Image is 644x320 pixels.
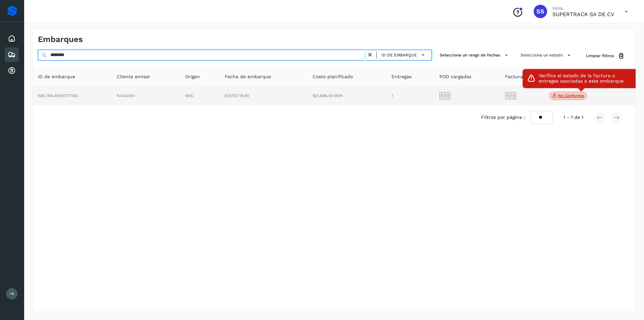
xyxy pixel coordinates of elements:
p: SUPERTRACK SA DE CV [552,11,614,17]
span: Factura [505,73,523,80]
td: MXC [180,86,219,106]
span: POD cargadas [439,73,471,80]
button: ID de embarque [379,50,429,60]
span: Fecha de embarque [225,73,271,80]
button: Selecciona un rango de fechas [437,50,513,61]
span: 1 - 1 de 1 [563,114,583,121]
span: [DATE] 18:00 [225,93,249,98]
span: Entregas [391,73,412,80]
span: Filtros por página : [481,114,525,121]
div: Embarques [5,47,19,62]
span: 1 / 1 [507,94,515,98]
span: ID de embarque [38,73,75,80]
button: Selecciona un estado [518,50,575,61]
span: Costo planificado [313,73,353,80]
p: No conforme [558,93,584,98]
span: Origen [185,73,200,80]
span: Limpiar filtros [586,53,614,59]
span: 1 / 1 [441,94,449,98]
td: NIAGARA [111,86,180,106]
td: $31,686.00 MXN [307,86,386,106]
h4: Embarques [38,35,83,44]
div: Inicio [5,31,19,46]
div: Cuentas por cobrar [5,63,19,78]
td: 1 [386,86,434,106]
p: Verifica el estado de la factura o entregas asociadas a este embarque [539,73,636,84]
p: Hola, [552,5,614,11]
span: NBL/MX.MX51077593 [38,93,78,98]
span: Cliente emisor [117,73,150,80]
button: Limpiar filtros [581,50,630,62]
span: ID de embarque [381,52,417,58]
